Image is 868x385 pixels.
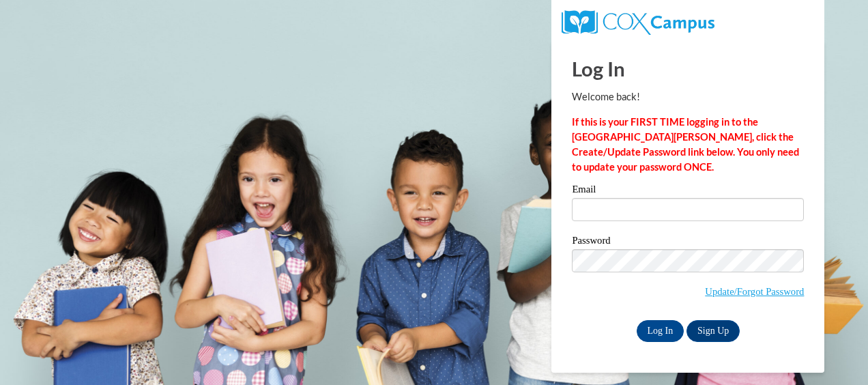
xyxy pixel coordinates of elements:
[705,286,804,297] a: Update/Forgot Password
[562,10,714,35] img: COX Campus
[572,184,804,198] label: Email
[686,320,740,342] a: Sign Up
[572,116,799,173] strong: If this is your FIRST TIME logging in to the [GEOGRAPHIC_DATA][PERSON_NAME], click the Create/Upd...
[562,16,714,27] a: COX Campus
[572,55,804,83] h1: Log In
[637,320,684,342] input: Log In
[572,236,804,249] label: Password
[572,89,804,104] p: Welcome back!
